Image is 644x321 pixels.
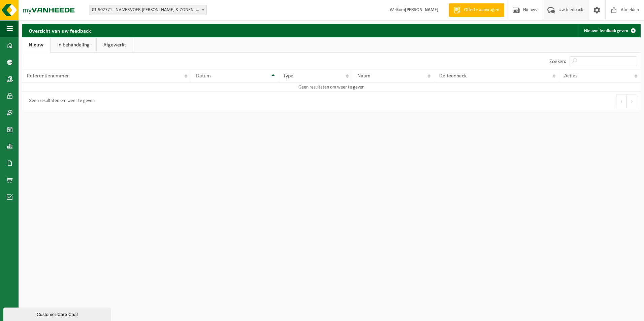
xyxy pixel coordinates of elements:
[27,73,69,79] span: Referentienummer
[51,37,96,53] a: In behandeling
[283,73,293,79] span: Type
[564,73,577,79] span: Acties
[196,73,211,79] span: Datum
[449,3,504,17] a: Offerte aanvragen
[405,7,439,12] strong: [PERSON_NAME]
[3,306,112,321] iframe: chat widget
[89,5,206,15] span: 01-902771 - NV VERVOER THYS EUGÈNE & ZONEN - DEERLIJK
[439,73,466,79] span: De feedback
[627,95,637,108] button: Next
[357,73,371,79] span: Naam
[22,24,98,37] h2: Overzicht van uw feedback
[22,82,641,92] td: Geen resultaten om weer te geven
[89,5,207,15] span: 01-902771 - NV VERVOER THYS EUGÈNE & ZONEN - DEERLIJK
[462,7,501,13] span: Offerte aanvragen
[579,24,640,37] a: Nieuwe feedback geven
[22,37,50,53] a: Nieuw
[25,95,95,107] div: Geen resultaten om weer te geven
[616,95,627,108] button: Previous
[549,59,566,64] label: Zoeken:
[97,37,133,53] a: Afgewerkt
